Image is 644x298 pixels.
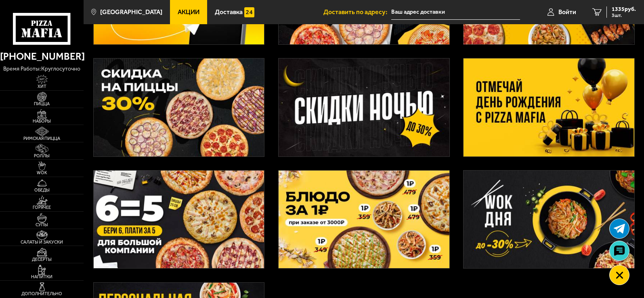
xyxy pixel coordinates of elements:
span: [GEOGRAPHIC_DATA] [100,9,162,15]
span: Доставка [215,9,243,15]
input: Ваш адрес доставки [391,5,520,20]
span: 1335 руб. [612,6,636,12]
span: Войти [558,9,576,15]
img: 15daf4d41897b9f0e9f617042186c801.svg [244,7,254,17]
span: Доставить по адресу: [323,9,391,15]
span: Акции [178,9,199,15]
span: 3 шт. [612,13,636,18]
